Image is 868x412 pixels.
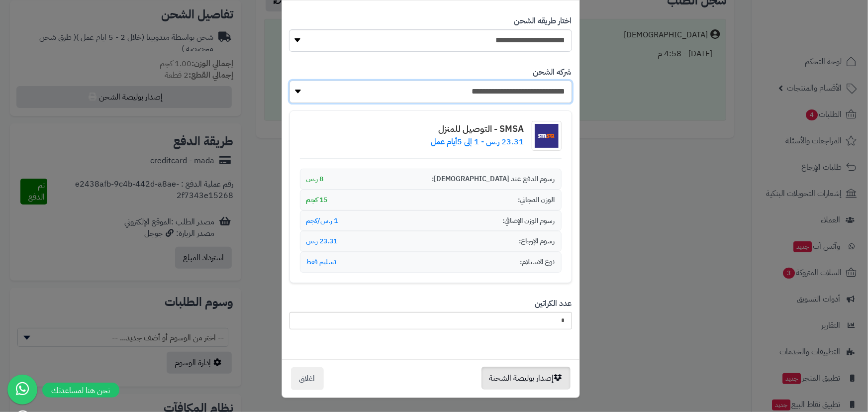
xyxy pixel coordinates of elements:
[306,216,338,226] span: 1 ر.س/كجم
[306,174,324,184] span: 8 ر.س
[432,174,555,184] span: رسوم الدفع عند [DEMOGRAPHIC_DATA]:
[291,367,324,390] button: اغلاق
[519,236,555,246] span: رسوم الإرجاع:
[482,367,571,390] button: إصدار بوليصة الشحنة
[306,195,328,205] span: 15 كجم
[535,298,572,309] label: عدد الكراتين
[520,257,555,267] span: نوع الاستلام:
[518,195,555,205] span: الوزن المجاني:
[533,67,572,78] label: شركه الشحن
[503,216,555,226] span: رسوم الوزن الإضافي:
[306,257,337,267] span: تسليم فقط
[306,236,338,246] span: 23.31 ر.س
[532,121,562,151] img: شعار شركة الشحن
[431,124,524,134] h4: SMSA - التوصيل للمنزل
[514,15,572,27] label: اختار طريقه الشحن
[431,136,524,148] p: 23.31 ر.س - 1 إلى 5أيام عمل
